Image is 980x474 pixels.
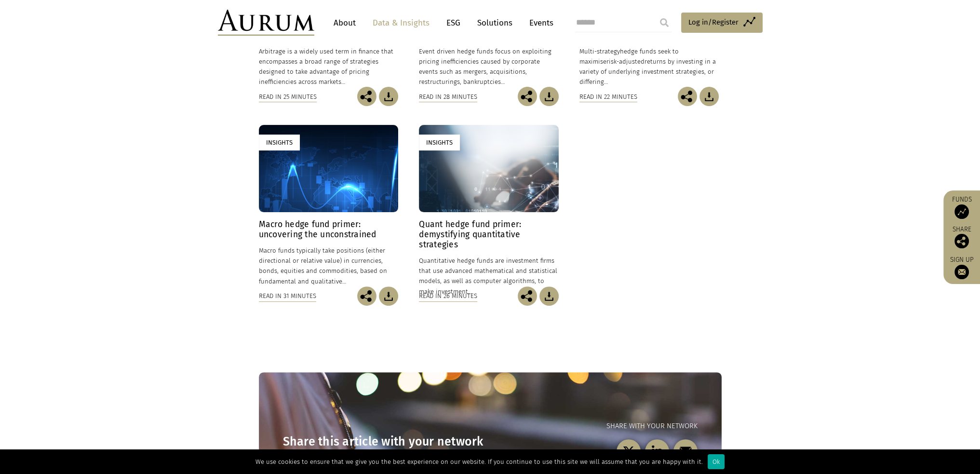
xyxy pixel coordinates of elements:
[518,87,537,106] img: Share this post
[688,16,738,28] span: Log in/Register
[419,92,477,102] div: Read in 28 minutes
[259,135,300,150] div: Insights
[518,286,537,306] img: Share this post
[539,286,559,306] img: Download Article
[954,204,969,219] img: Access Funds
[948,195,975,219] a: Funds
[948,256,975,279] a: Sign up
[579,48,620,55] span: Multi-strategy
[539,87,559,106] img: Download Article
[954,265,969,279] img: Sign up to our newsletter
[579,46,719,87] p: hedge funds seek to maximise returns by investing in a variety of underlying investment strategie...
[329,14,361,32] a: About
[419,46,558,87] p: Event driven hedge funds focus on exploiting pricing inefficiencies caused by corporate events su...
[357,87,376,106] img: Share this post
[259,125,398,286] a: Insights Macro hedge fund primer: uncovering the unconstrained Macro funds typically take positio...
[283,434,490,449] h3: Share this article with your network
[379,87,398,106] img: Download Article
[419,291,477,301] div: Read in 26 minutes
[368,14,434,32] a: Data & Insights
[357,286,376,306] img: Share this post
[419,256,558,297] p: Quantitative hedge funds are investment firms that use advanced mathematical and statistical mode...
[655,13,674,32] input: Submit
[259,46,398,87] p: Arbitrage is a widely used term in finance that encompasses a broad range of strategies designed ...
[419,125,558,286] a: Insights Quant hedge fund primer: demystifying quantitative strategies Quantitative hedge funds a...
[708,454,725,469] div: Ok
[699,87,719,106] img: Download Article
[948,226,975,248] div: Share
[259,219,398,240] h4: Macro hedge fund primer: uncovering the unconstrained
[419,135,460,150] div: Insights
[472,14,517,32] a: Solutions
[678,87,697,106] img: Share this post
[524,14,553,32] a: Events
[622,445,634,457] img: twitter-black.svg
[579,92,637,102] div: Read in 22 minutes
[259,291,316,301] div: Read in 31 minutes
[259,245,398,286] p: Macro funds typically take positions (either directional or relative value) in currencies, bonds,...
[954,234,969,248] img: Share this post
[218,10,314,36] img: Aurum
[259,92,317,102] div: Read in 25 minutes
[679,445,691,457] img: email-black.svg
[681,13,763,33] a: Log in/Register
[490,420,698,432] p: Share with your network
[419,219,558,250] h4: Quant hedge fund primer: demystifying quantitative strategies
[379,286,398,306] img: Download Article
[651,445,663,457] img: linkedin-black.svg
[442,14,465,32] a: ESG
[606,58,644,65] span: risk-adjusted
